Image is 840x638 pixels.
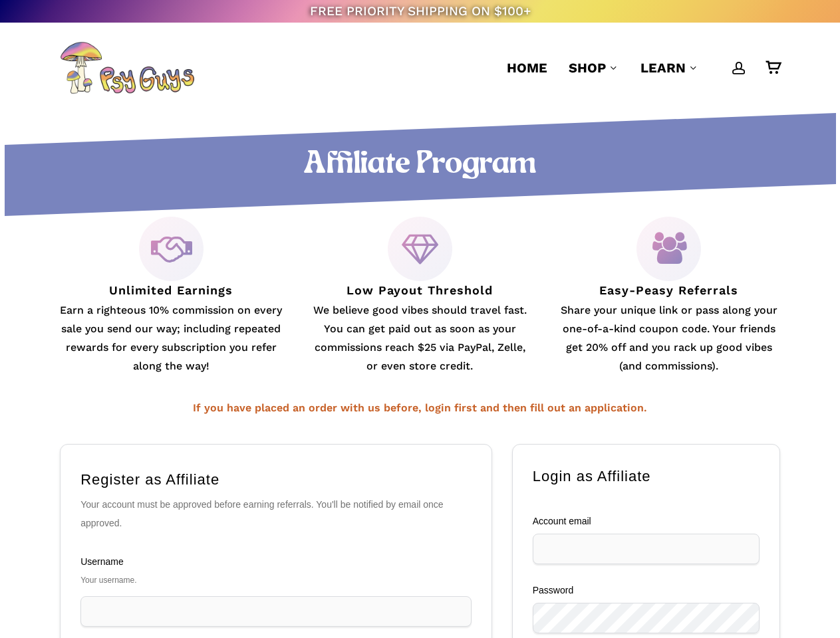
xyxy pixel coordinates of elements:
a: Learn [640,58,699,77]
h2: Login as Affiliate [533,465,746,488]
strong: Easy-Peasy Referrals [599,283,738,297]
div: Username [80,552,472,571]
h1: Affiliate Program [60,146,780,183]
span: Home [507,60,547,76]
img: PsyGuys [60,41,194,94]
span: Learn [640,60,686,76]
a: Shop [569,58,619,77]
p: Your username. [80,571,472,589]
strong: Low Payout Threshold [347,283,493,297]
p: Your account must be approved before earning referrals. You'll be notified by email once approved. [80,495,458,532]
span: Shop [569,60,606,76]
p: Share your unique link or pass along your one-of-a-kind coupon code. Your friends get 20% off and... [558,301,780,375]
p: We believe good vibes should travel fast. You can get paid out as soon as your commissions reach ... [309,301,531,375]
label: Account email [533,512,760,530]
label: Password [533,581,760,599]
a: Home [507,58,547,77]
nav: Main Menu [496,23,780,113]
strong: If you have placed an order with us before, login first and then fill out an application. [193,401,647,414]
strong: Unlimited Earnings [109,283,233,297]
h2: Register as Affiliate [80,468,472,492]
p: Earn a righteous 10% commission on every sale you send our way; including repeated rewards for ev... [60,301,282,375]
